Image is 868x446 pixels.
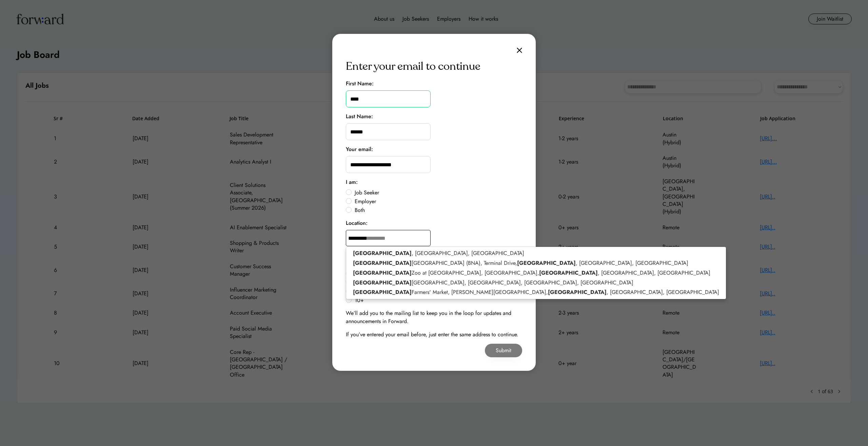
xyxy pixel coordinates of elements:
[353,190,522,195] label: Job Seeker
[346,331,518,339] div: If you’ve entered your email before, just enter the same address to continue.
[353,199,522,204] label: Employer
[353,249,412,257] strong: [GEOGRAPHIC_DATA]
[353,269,412,277] strong: [GEOGRAPHIC_DATA]
[346,219,368,227] div: Location:
[346,58,480,75] div: Enter your email to continue
[353,298,522,303] label: 10+
[346,178,358,186] div: I am:
[346,268,726,278] p: Zoo at [GEOGRAPHIC_DATA], [GEOGRAPHIC_DATA], , [GEOGRAPHIC_DATA], [GEOGRAPHIC_DATA]
[346,309,522,325] div: We’ll add you to the mailing list to keep you in the loop for updates and announcements in Forward.
[346,80,374,88] div: First Name:
[353,288,412,296] strong: [GEOGRAPHIC_DATA]
[346,278,726,288] p: [GEOGRAPHIC_DATA], [GEOGRAPHIC_DATA], [GEOGRAPHIC_DATA], [GEOGRAPHIC_DATA]
[485,344,522,357] button: Submit
[517,259,576,267] strong: [GEOGRAPHIC_DATA]
[346,288,726,297] p: Farmers' Market, [PERSON_NAME][GEOGRAPHIC_DATA], , [GEOGRAPHIC_DATA], [GEOGRAPHIC_DATA]
[548,288,607,296] strong: [GEOGRAPHIC_DATA]
[346,258,726,268] p: [GEOGRAPHIC_DATA] (BNA), Terminal Drive, , [GEOGRAPHIC_DATA], [GEOGRAPHIC_DATA]
[353,259,412,267] strong: [GEOGRAPHIC_DATA]
[346,249,726,258] p: , [GEOGRAPHIC_DATA], [GEOGRAPHIC_DATA]
[353,279,412,286] strong: [GEOGRAPHIC_DATA]
[346,112,373,121] div: Last Name:
[539,269,598,277] strong: [GEOGRAPHIC_DATA]
[517,47,522,53] img: close.svg
[346,145,373,153] div: Your email:
[353,208,522,213] label: Both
